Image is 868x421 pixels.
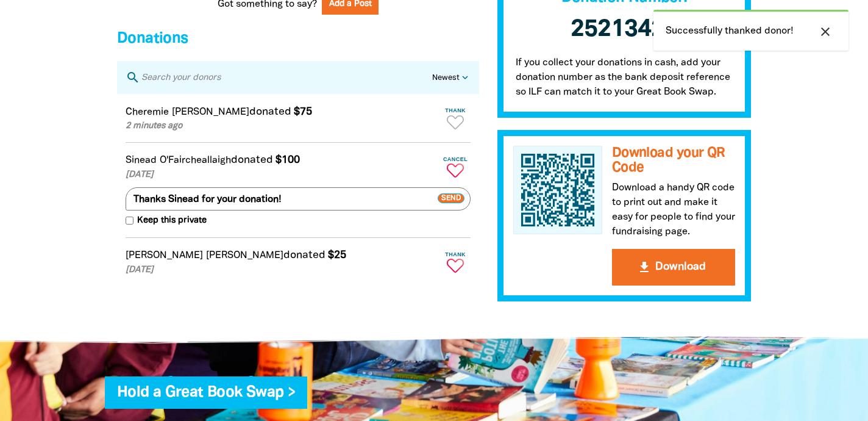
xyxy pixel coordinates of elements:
p: If you collect your donations in cash, add your donation number as the bank deposit reference so ... [497,56,751,118]
span: Send [438,194,464,204]
label: Keep this private [126,214,207,228]
span: donated [283,250,325,260]
em: $100 [276,155,300,165]
em: [PERSON_NAME] [172,108,249,117]
i: search [126,70,140,85]
button: Thank [440,103,471,134]
a: Hold a Great Book Swap > [117,386,295,400]
span: 25213420 [571,18,678,41]
div: Successfully thanked donor! [653,10,848,51]
i: close [818,24,833,39]
button: get_appDownload [612,249,735,286]
em: [PERSON_NAME] [206,251,283,260]
span: donated [249,107,291,117]
span: donated [231,155,273,165]
span: Thank [440,107,471,113]
button: close [814,24,836,40]
em: [PERSON_NAME] [126,251,203,260]
span: Thank [440,251,471,257]
p: [DATE] [126,168,438,182]
button: Thank [440,246,471,278]
div: Paginated content [117,94,479,286]
em: $75 [294,107,312,117]
button: Send [438,187,471,210]
em: Cheremie [126,108,169,117]
p: 2 minutes ago [126,120,438,133]
span: Donations [117,32,188,46]
input: Search your donors [140,70,432,85]
textarea: Thanks Sinead for your donation! [126,187,471,210]
i: get_app [637,260,652,275]
em: $25 [328,250,346,260]
h3: Download your QR Code [612,146,735,176]
span: Keep this private [133,214,207,228]
input: Keep this private [126,217,133,225]
em: O'Faircheallaigh [160,156,231,165]
button: Cancel [440,151,471,182]
p: [DATE] [126,264,438,277]
em: Sinead [126,156,157,165]
span: Cancel [440,156,471,162]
